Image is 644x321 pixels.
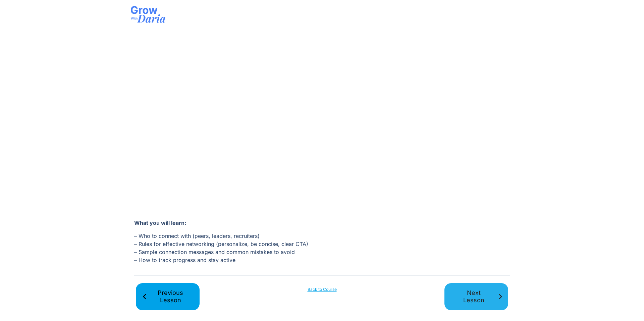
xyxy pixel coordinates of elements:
[450,289,497,304] span: Next Lesson
[134,232,510,264] p: – Who to connect with (peers, leaders, recruiters) – Rules for effective networking (personalize,...
[290,286,354,293] a: Back to Course
[444,283,508,310] a: Next Lesson
[134,219,186,226] strong: What you will learn:
[147,289,194,304] span: Previous Lesson
[136,283,200,310] a: Previous Lesson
